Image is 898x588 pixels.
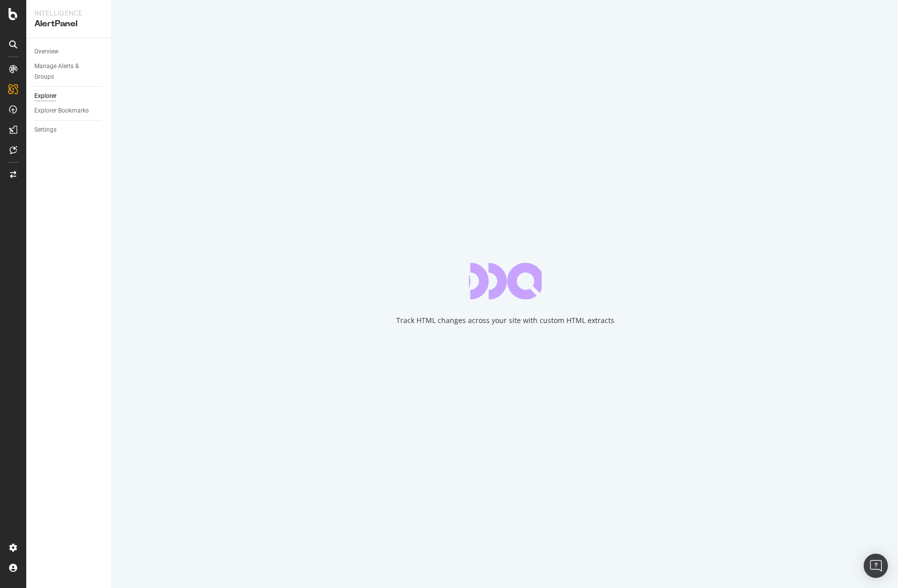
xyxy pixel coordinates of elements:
[34,61,104,82] a: Manage Alerts & Groups
[34,46,104,57] a: Overview
[34,46,59,57] div: Overview
[864,554,888,578] div: Open Intercom Messenger
[34,105,104,116] a: Explorer Bookmarks
[396,315,614,326] div: Track HTML changes across your site with custom HTML extracts
[34,18,103,30] div: AlertPanel
[34,91,104,101] a: Explorer
[34,91,57,101] div: Explorer
[34,61,95,82] div: Manage Alerts & Groups
[34,105,89,116] div: Explorer Bookmarks
[34,125,57,135] div: Settings
[34,125,104,135] a: Settings
[34,8,103,18] div: Intelligence
[469,263,542,299] div: animation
